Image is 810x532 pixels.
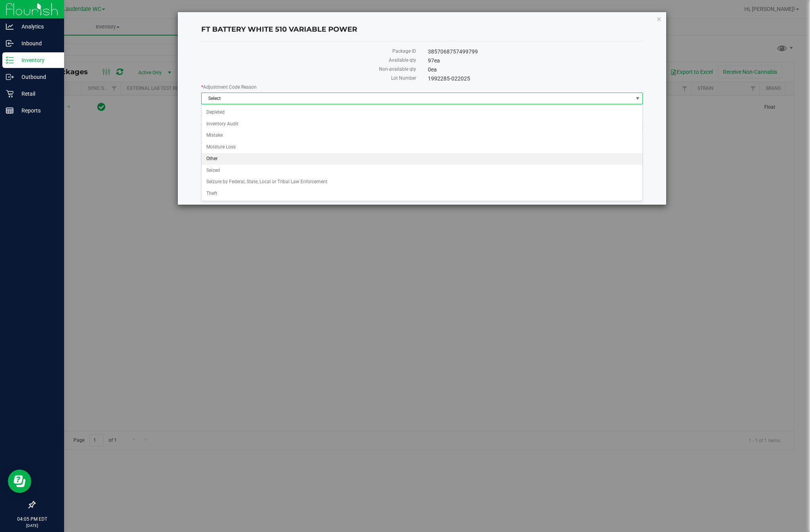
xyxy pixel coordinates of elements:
[14,72,61,82] p: Outbound
[201,84,643,91] label: Adjustment Code Reason
[14,22,61,31] p: Analytics
[422,48,649,56] div: 3857068757499799
[201,66,416,73] label: Non-available qty
[201,75,416,82] label: Lot Number
[202,93,633,104] span: Select
[201,25,643,35] h4: FT BATTERY WHITE 510 VARIABLE POWER
[202,176,642,188] li: Seizure by Federal, State, Local or Tribal Law Enforcement
[201,57,416,64] label: Available qty
[14,106,61,115] p: Reports
[4,516,61,523] p: 04:05 PM EDT
[202,153,642,165] li: Other
[428,57,440,64] span: 97
[14,55,61,65] p: Inventory
[202,188,642,200] li: Theft
[633,93,642,104] span: select
[6,90,14,98] inline-svg: Retail
[8,470,31,493] iframe: Resource center
[202,165,642,177] li: Seized
[428,66,437,73] span: 0
[14,39,61,48] p: Inbound
[6,56,14,64] inline-svg: Inventory
[422,75,649,83] div: 1992285-022025
[202,107,642,118] li: Depleted
[6,73,14,81] inline-svg: Outbound
[4,523,61,528] p: [DATE]
[14,89,61,98] p: Retail
[202,141,642,153] li: Moisture Loss
[6,23,14,30] inline-svg: Analytics
[6,39,14,47] inline-svg: Inbound
[6,107,14,114] inline-svg: Reports
[434,57,440,64] span: ea
[202,118,642,130] li: Inventory Audit
[201,48,416,55] label: Package ID
[202,130,642,141] li: Mistake
[431,66,437,73] span: ea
